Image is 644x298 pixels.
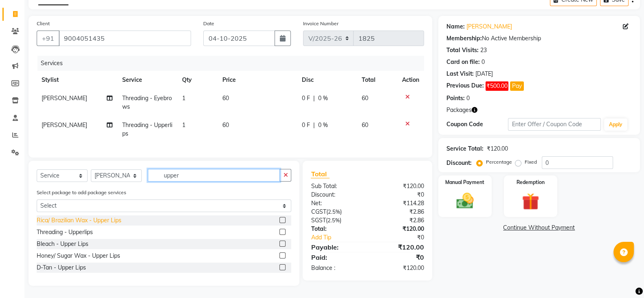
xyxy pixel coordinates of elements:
th: Disc [297,71,357,89]
label: Fixed [525,158,537,166]
div: Bleach - Upper Lips [37,240,88,248]
button: +91 [37,31,59,46]
span: 0 F [302,94,310,103]
button: Apply [604,118,627,131]
div: Total Visits: [446,46,479,55]
div: D-Tan - Upper Lips [37,263,86,272]
a: Add Tip [305,233,378,242]
div: ₹120.00 [367,182,430,191]
div: Service Total: [446,145,484,153]
div: ₹114.28 [367,199,430,208]
label: Client [37,20,50,27]
span: SGST [311,217,325,224]
div: Balance : [305,264,367,272]
label: Invoice Number [303,20,338,27]
label: Select package to add package services [37,189,126,196]
span: | [313,121,315,129]
div: Discount: [305,191,367,199]
span: Threading - Eyebrows [122,94,172,110]
span: Total [311,170,330,178]
span: 1 [182,121,185,129]
label: Manual Payment [445,179,484,186]
div: ₹0 [367,191,430,199]
div: 0 [466,94,470,103]
th: Stylist [37,71,117,89]
a: Continue Without Payment [440,223,638,232]
div: Total: [305,225,367,233]
div: Points: [446,94,465,103]
div: ₹120.00 [367,242,430,252]
span: [PERSON_NAME] [42,94,87,102]
a: [PERSON_NAME] [466,22,512,31]
span: 2.5% [327,208,340,215]
span: 60 [362,94,368,102]
label: Redemption [517,179,545,186]
th: Action [397,71,424,89]
div: Honey/ Sugar Wax - Upper Lips [37,252,120,260]
span: Threading - Upperlips [122,121,172,137]
span: 60 [362,121,368,129]
div: Name: [446,22,465,31]
th: Total [357,71,397,89]
span: 60 [222,121,229,129]
span: 0 % [318,121,328,129]
div: ₹2.86 [367,208,430,216]
input: Enter Offer / Coupon Code [508,118,601,131]
div: ( ) [305,216,367,225]
div: 23 [480,46,487,55]
div: Discount: [446,159,472,167]
div: ₹120.00 [487,145,508,153]
th: Price [218,71,297,89]
span: 0 % [318,94,328,103]
div: Threading - Upperlips [37,228,93,237]
div: ₹0 [378,233,430,242]
input: Search by Name/Mobile/Email/Code [59,31,191,46]
th: Service [117,71,177,89]
button: Pay [510,81,524,91]
div: ( ) [305,208,367,216]
span: [PERSON_NAME] [42,121,87,129]
div: ₹120.00 [367,264,430,272]
div: Net: [305,199,367,208]
div: ₹2.86 [367,216,430,225]
div: Payable: [305,242,367,252]
label: Percentage [486,158,512,166]
span: 2.5% [327,217,339,223]
div: Coupon Code [446,120,508,129]
label: Date [203,20,214,27]
img: _gift.svg [517,191,544,212]
div: Rica/ Brazilian Wax - Upper Lips [37,216,121,225]
div: [DATE] [475,70,493,78]
span: | [313,94,315,103]
span: 0 F [302,121,310,129]
span: CGST [311,208,326,215]
div: Previous Due: [446,81,484,91]
div: Last Visit: [446,70,474,78]
div: Services [37,56,430,71]
div: Sub Total: [305,182,367,191]
div: Membership: [446,34,482,43]
span: 1 [182,94,185,102]
div: Card on file: [446,58,480,66]
span: 60 [222,94,229,102]
input: Search or Scan [148,169,280,182]
div: ₹120.00 [367,225,430,233]
th: Qty [177,71,217,89]
img: _cash.svg [451,191,479,211]
div: No Active Membership [446,34,632,43]
span: Packages [446,106,472,114]
div: ₹0 [367,252,430,262]
div: Paid: [305,252,367,262]
span: ₹500.00 [486,81,508,91]
div: 0 [481,58,485,66]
